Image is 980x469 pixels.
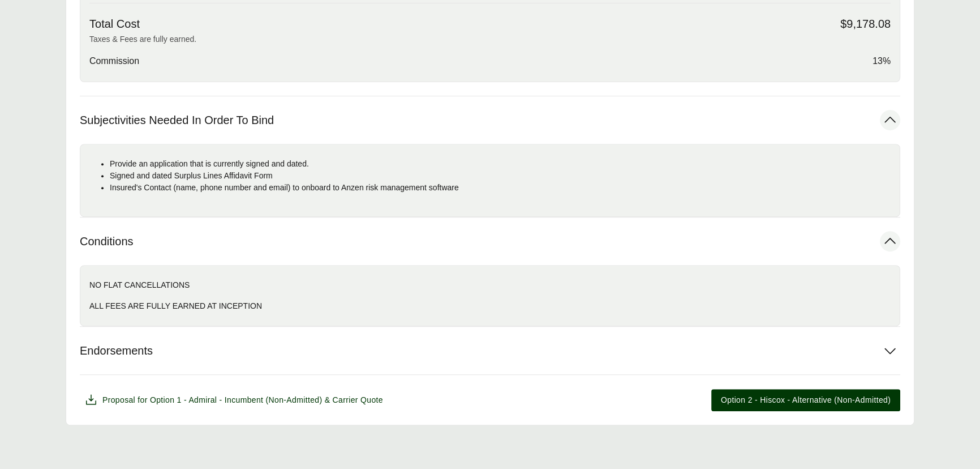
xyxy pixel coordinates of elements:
p: Taxes & Fees are fully earned. [89,33,891,45]
button: Subjectivities Needed In Order To Bind [80,96,900,144]
button: Option 2 - Hiscox - Alternative (Non-Admitted) [711,389,900,411]
span: & Carrier Quote [325,395,383,404]
span: Subjectivities Needed In Order To Bind [80,113,274,127]
button: Proposal for Option 1 - Admiral - Incumbent (Non-Admitted) & Carrier Quote [80,389,388,411]
button: Conditions [80,218,900,265]
p: Signed and dated Surplus Lines Affidavit Form [110,170,891,182]
span: $9,178.08 [840,17,891,31]
p: Provide an application that is currently signed and dated. [110,158,891,170]
span: Option 2 - Hiscox - Alternative (Non-Admitted) [721,394,891,406]
p: Insured's Contact (name, phone number and email) to onboard to Anzen risk management software [110,182,891,194]
span: 13% [872,54,891,68]
span: Total Cost [89,17,140,31]
span: Commission [89,54,139,68]
span: Endorsements [80,344,153,358]
span: Option 1 - Admiral - Incumbent (Non-Admitted) [150,395,322,404]
button: Endorsements [80,327,900,374]
span: Conditions [80,234,134,249]
p: NO FLAT CANCELLATIONS [89,279,891,291]
span: Proposal for [102,394,383,406]
p: ALL FEES ARE FULLY EARNED AT INCEPTION [89,300,891,312]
